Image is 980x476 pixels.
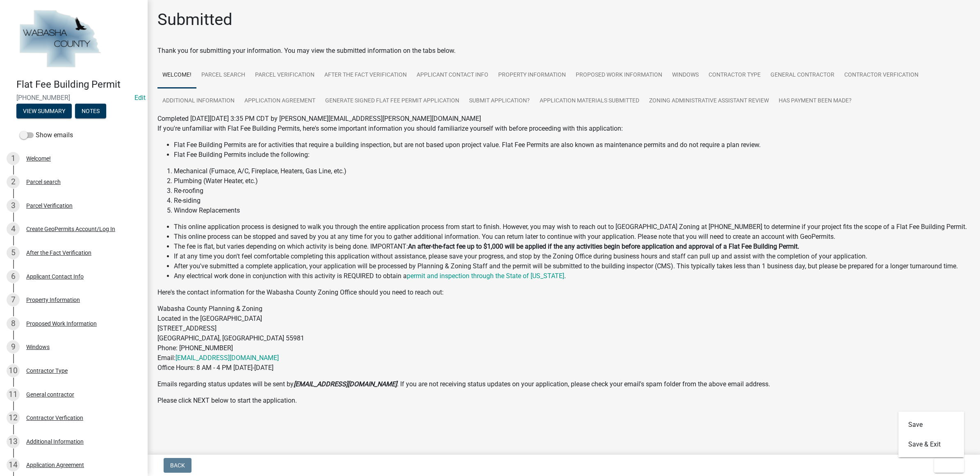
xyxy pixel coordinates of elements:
[174,166,970,176] li: Mechanical (Furnace, A/C, Fireplace, Heaters, Gas Line, etc.)
[7,411,20,424] div: 12
[157,88,239,114] a: Additional Information
[174,232,970,242] li: This online process can be stopped and saved by you at any time for you to gather additional info...
[157,115,481,122] span: Completed [DATE][DATE] 3:35 PM CDT by [PERSON_NAME][EMAIL_ADDRESS][PERSON_NAME][DOMAIN_NAME]
[7,175,20,188] div: 2
[134,94,146,102] a: Edit
[7,152,20,165] div: 1
[174,271,970,281] li: Any electrical work done in conjunction with this activity is REQUIRED to obtain a .
[320,88,464,114] a: Generate Signed Flat Fee Permit Application
[196,62,250,88] a: Parcel search
[319,62,412,88] a: After the Fact Verification
[174,150,970,160] li: Flat Fee Building Permits include the following:
[898,435,964,454] button: Save & Exit
[7,317,20,330] div: 8
[766,62,839,88] a: General contractor
[898,415,964,435] button: Save
[26,392,74,397] div: General contractor
[174,186,970,196] li: Re-roofing
[408,243,799,250] strong: An after-the-fact fee up to $1,000 will be applied if the any activities begin before application...
[571,62,667,88] a: Proposed Work Information
[26,415,83,421] div: Contractor Verfication
[493,62,571,88] a: Property Information
[250,62,319,88] a: Parcel Verification
[774,88,857,114] a: Has Payment been made?
[26,226,115,232] div: Create GeoPermits Account/Log In
[7,270,20,283] div: 6
[26,344,50,350] div: Windows
[26,297,80,303] div: Property Information
[7,458,20,471] div: 14
[26,462,84,468] div: Application Agreement
[157,379,970,389] p: Emails regarding status updates will be sent by . If you are not receiving status updates on your...
[26,274,84,279] div: Applicant Contact Info
[7,388,20,401] div: 11
[644,88,774,114] a: Zoning Administrative Assistant Review
[174,140,970,150] li: Flat Fee Building Permits are for activities that require a building inspection, but are not base...
[26,250,91,256] div: After the Fact Verification
[26,156,51,161] div: Welcome!
[157,46,970,56] div: Thank you for submitting your information. You may view the submitted information on the tabs below.
[898,412,964,458] div: Exit
[26,203,73,209] div: Parcel Verification
[157,396,970,406] p: Please click NEXT below to start the application.
[7,340,20,354] div: 9
[294,380,397,388] strong: [EMAIL_ADDRESS][DOMAIN_NAME]
[16,104,72,118] button: View Summary
[7,199,20,212] div: 3
[934,458,964,473] button: Exit
[174,252,970,261] li: If at any time you don't feel comfortable completing this application without assistance, please ...
[535,88,644,114] a: Application Materials Submitted
[26,439,84,444] div: Additional Information
[26,179,61,185] div: Parcel search
[174,196,970,206] li: Re-siding
[16,79,141,91] h4: Flat Fee Building Permit
[157,10,232,29] h1: Submitted
[20,130,73,140] label: Show emails
[170,462,185,469] span: Back
[157,62,196,88] a: Welcome!
[26,368,68,374] div: Contractor Type
[164,458,191,473] button: Back
[174,261,970,271] li: After you've submitted a complete application, your application will be processed by Planning & Z...
[667,62,704,88] a: Windows
[16,108,72,115] wm-modal-confirm: Summary
[7,364,20,377] div: 10
[7,435,20,448] div: 13
[175,354,279,362] a: [EMAIL_ADDRESS][DOMAIN_NAME]
[26,321,97,326] div: Proposed Work Information
[16,9,103,70] img: Wabasha County, Minnesota
[239,88,320,114] a: Application Agreement
[704,62,766,88] a: Contractor Type
[157,304,970,373] p: Wabasha County Planning & Zoning Located in the [GEOGRAPHIC_DATA] [STREET_ADDRESS] [GEOGRAPHIC_DA...
[7,246,20,259] div: 5
[7,293,20,306] div: 7
[75,108,106,115] wm-modal-confirm: Notes
[941,462,953,469] span: Exit
[839,62,923,88] a: Contractor Verfication
[16,94,131,102] span: [PHONE_NUMBER]
[412,62,493,88] a: Applicant Contact Info
[174,222,970,232] li: This online application process is designed to walk you through the entire application process fr...
[174,176,970,186] li: Plumbing (Water Heater, etc.)
[157,288,970,297] p: Here's the contact information for the Wabasha County Zoning Office should you need to reach out:
[75,104,106,118] button: Notes
[7,222,20,236] div: 4
[157,124,970,134] p: If you're unfamiliar with Flat Fee Building Permits, here's some important information you should...
[174,242,970,252] li: The fee is flat, but varies depending on which activity is being done. IMPORTANT:
[174,206,970,215] li: Window Replacements
[464,88,535,114] a: Submit Application?
[407,272,564,280] a: permit and inspection through the State of [US_STATE]
[134,94,146,102] wm-modal-confirm: Edit Application Number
